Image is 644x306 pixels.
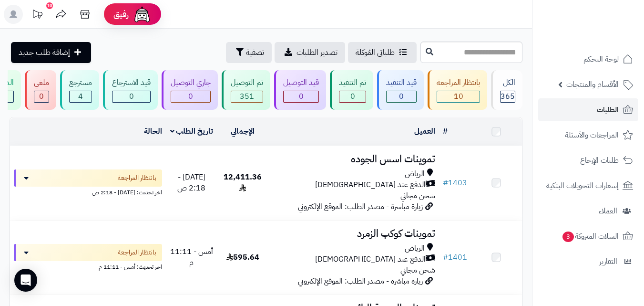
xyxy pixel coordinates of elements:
[562,232,574,242] span: 3
[348,42,417,63] a: طلباتي المُوكلة
[14,261,162,271] div: اخر تحديث: أمس - 11:11 م
[599,255,617,268] span: التقارير
[356,47,395,58] span: طلباتي المُوكلة
[231,126,255,137] a: الإجمالي
[501,91,515,102] span: 365
[500,77,515,88] div: الكل
[113,9,129,20] span: رفيق
[414,126,435,137] a: العميل
[188,91,193,102] span: 0
[580,154,619,167] span: طلبات الإرجاع
[226,42,272,63] button: تصفية
[298,201,423,212] span: زيارة مباشرة - مصدر الطلب: الموقع الإلكتروني
[375,70,426,110] a: قيد التنفيذ 0
[220,70,272,110] a: تم التوصيل 351
[101,70,160,110] a: قيد الاسترجاع 0
[284,91,318,102] div: 0
[298,275,423,287] span: زيارة مباشرة - مصدر الطلب: الموقع الإلكتروني
[283,77,319,88] div: قيد التوصيل
[339,77,366,88] div: تم التنفيذ
[58,70,101,110] a: مسترجع 4
[70,91,92,102] div: 4
[39,91,44,102] span: 0
[112,91,150,102] div: 0
[69,77,92,88] div: مسترجع
[240,91,254,102] span: 351
[231,77,263,88] div: تم التوصيل
[177,171,205,194] span: [DATE] - 2:18 ص
[14,269,37,292] div: Open Intercom Messenger
[443,252,467,263] a: #1401
[171,91,210,102] div: 0
[224,171,262,194] span: 12,411.36
[246,47,264,58] span: تصفية
[19,47,70,58] span: إضافة طلب جديد
[583,53,619,66] span: لوحة التحكم
[443,126,448,137] a: #
[454,91,463,102] span: 10
[160,70,220,110] a: جاري التوصيل 0
[350,91,355,102] span: 0
[34,77,49,88] div: ملغي
[118,173,156,183] span: بانتظار المراجعة
[538,200,638,222] a: العملاء
[315,254,426,265] span: الدفع عند [DEMOGRAPHIC_DATA]
[339,91,366,102] div: 0
[538,48,638,71] a: لوحة التحكم
[46,2,53,9] div: 10
[170,246,213,268] span: أمس - 11:11 م
[400,264,435,276] span: شحن مجاني
[133,5,152,24] img: ai-face.png
[171,77,211,88] div: جاري التوصيل
[129,91,134,102] span: 0
[597,103,619,116] span: الطلبات
[112,77,151,88] div: قيد الاسترجاع
[538,174,638,197] a: إشعارات التحويلات البنكية
[299,91,304,102] span: 0
[565,128,619,142] span: المراجعات والأسئلة
[405,243,425,254] span: الرياض
[144,126,162,137] a: الحالة
[25,5,49,26] a: تحديثات المنصة
[272,154,435,165] h3: تموينات اسس الجوده
[437,77,480,88] div: بانتظار المراجعة
[399,91,404,102] span: 0
[272,70,328,110] a: قيد التوصيل 0
[118,248,156,257] span: بانتظار المراجعة
[405,169,425,179] span: الرياض
[328,70,375,110] a: تم التنفيذ 0
[14,187,162,197] div: اخر تحديث: [DATE] - 2:18 ص
[579,27,635,47] img: logo-2.png
[387,91,416,102] div: 0
[11,42,91,63] a: إضافة طلب جديد
[599,204,617,218] span: العملاء
[443,177,448,189] span: #
[296,47,337,58] span: تصدير الطلبات
[272,228,435,239] h3: تموينات كوكب الزمرد
[23,70,58,110] a: ملغي 0
[275,42,345,63] a: تصدير الطلبات
[226,252,259,263] span: 595.64
[443,177,467,189] a: #1403
[170,126,214,137] a: تاريخ الطلب
[231,91,263,102] div: 351
[34,91,49,102] div: 0
[386,77,417,88] div: قيد التنفيذ
[437,91,480,102] div: 10
[489,70,524,110] a: الكل365
[443,252,448,263] span: #
[426,70,489,110] a: بانتظار المراجعة 10
[538,124,638,147] a: المراجعات والأسئلة
[538,250,638,273] a: التقارير
[538,98,638,121] a: الطلبات
[538,149,638,172] a: طلبات الإرجاع
[315,179,426,190] span: الدفع عند [DEMOGRAPHIC_DATA]
[538,225,638,248] a: السلات المتروكة3
[546,179,619,192] span: إشعارات التحويلات البنكية
[566,78,619,91] span: الأقسام والمنتجات
[78,91,83,102] span: 4
[400,190,435,201] span: شحن مجاني
[562,230,619,243] span: السلات المتروكة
